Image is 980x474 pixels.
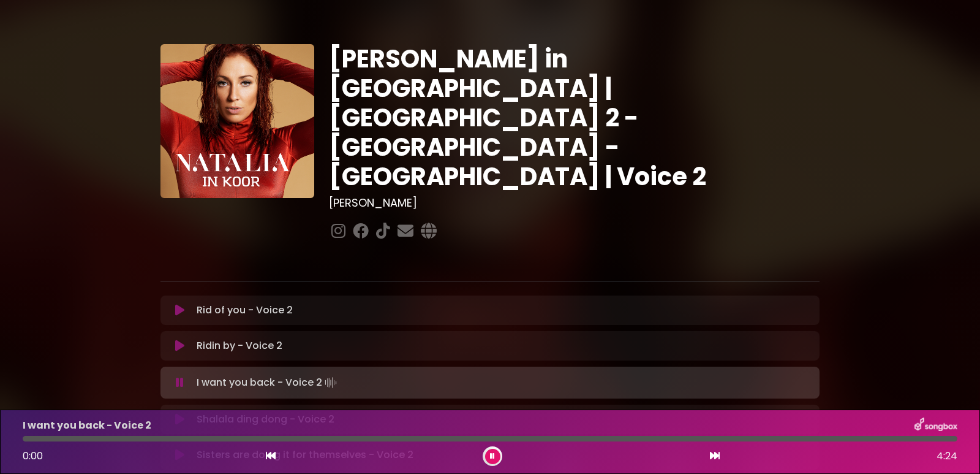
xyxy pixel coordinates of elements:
[197,374,339,391] p: I want you back - Voice 2
[23,449,43,463] span: 0:00
[937,449,957,464] span: 4:24
[914,418,957,434] img: songbox-logo-white.png
[329,196,820,210] h3: [PERSON_NAME]
[197,338,282,353] p: Ridin by - Voice 2
[329,44,820,191] h1: [PERSON_NAME] in [GEOGRAPHIC_DATA] | [GEOGRAPHIC_DATA] 2 - [GEOGRAPHIC_DATA] - [GEOGRAPHIC_DATA] ...
[322,374,339,391] img: waveform4.gif
[197,303,293,318] p: Rid of you - Voice 2
[23,418,151,433] p: I want you back - Voice 2
[160,44,314,198] img: YTVS25JmS9CLUqXqkEhs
